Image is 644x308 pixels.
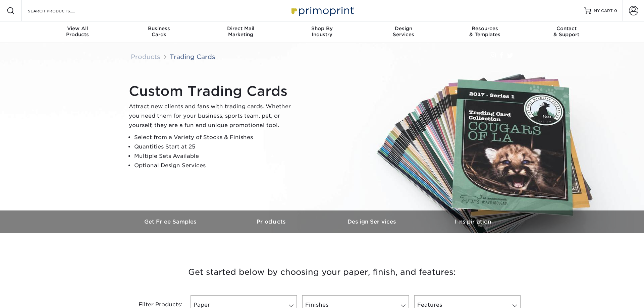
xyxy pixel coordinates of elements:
a: Design Services [322,210,423,233]
img: Primoprint [288,3,356,18]
li: Multiple Sets Available [134,151,297,161]
a: Products [131,53,160,60]
a: Contact& Support [526,21,607,43]
input: SEARCH PRODUCTS..... [27,7,93,15]
li: Select from a Variety of Stocks & Finishes [134,133,297,142]
li: Quantities Start at 25 [134,142,297,151]
h3: Get Free Samples [121,219,221,225]
p: Attract new clients and fans with trading cards. Whether you need them for your business, sports ... [129,102,297,130]
a: Direct MailMarketing [200,21,281,43]
a: Resources& Templates [444,21,526,43]
h3: Get started below by choosing your paper, finish, and features: [126,257,518,287]
li: Optional Design Services [134,161,297,170]
a: Products [221,210,322,233]
a: View AllProducts [37,21,118,43]
div: Marketing [200,25,281,38]
span: Design [363,25,444,32]
span: 0 [614,8,617,13]
div: & Support [526,25,607,38]
span: Shop By [281,25,363,32]
span: View All [37,25,118,32]
a: DesignServices [363,21,444,43]
div: & Templates [444,25,526,38]
span: Resources [444,25,526,32]
div: Products [37,25,118,38]
span: MY CART [594,8,613,14]
a: Shop ByIndustry [281,21,363,43]
div: Cards [118,25,200,38]
a: Inspiration [423,210,523,233]
h3: Design Services [322,219,423,225]
span: Direct Mail [200,25,281,32]
a: Get Free Samples [121,210,221,233]
span: Business [118,25,200,32]
div: Services [363,25,444,38]
span: Contact [526,25,607,32]
h1: Custom Trading Cards [129,83,297,99]
a: Trading Cards [170,53,215,60]
h3: Inspiration [423,219,523,225]
div: Industry [281,25,363,38]
a: BusinessCards [118,21,200,43]
h3: Products [221,219,322,225]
